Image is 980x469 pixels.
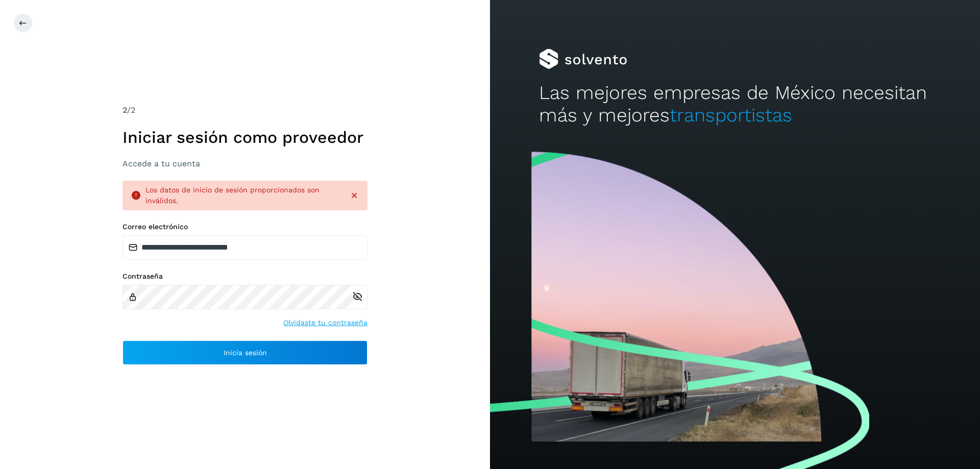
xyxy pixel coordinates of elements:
[122,272,367,281] label: Contraseña
[122,159,367,168] h3: Accede a tu cuenta
[122,128,367,147] h1: Iniciar sesión como proveedor
[283,317,367,328] a: Olvidaste tu contraseña
[539,82,931,127] h2: Las mejores empresas de México necesitan más y mejores
[122,104,367,116] div: /2
[122,105,127,115] span: 2
[224,349,267,356] span: Inicia sesión
[122,223,367,231] label: Correo electrónico
[670,104,792,126] span: transportistas
[145,185,341,206] div: Los datos de inicio de sesión proporcionados son inválidos.
[122,340,367,365] button: Inicia sesión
